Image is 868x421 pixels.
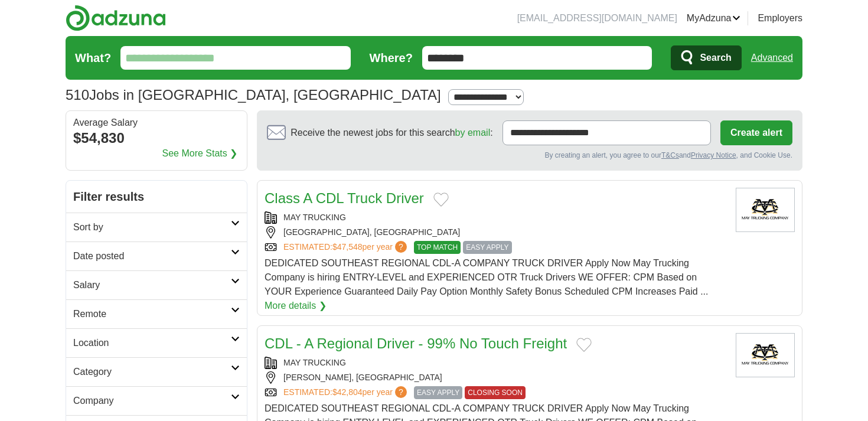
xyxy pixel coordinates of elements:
a: MyAdzuna [687,11,741,25]
span: ? [395,386,407,398]
span: TOP MATCH [414,241,461,254]
span: ? [395,241,407,253]
a: Company [66,386,247,415]
a: See More Stats ❯ [162,146,238,161]
h2: Date posted [73,249,231,263]
span: $47,548 [332,242,363,252]
a: Sort by [66,213,247,241]
a: Category [66,357,247,386]
a: CDL - A Regional Driver - 99% No Touch Freight [265,335,567,351]
a: Employers [758,11,802,25]
a: MAY TRUCKING [283,213,346,222]
h2: Location [73,336,231,350]
button: Add to favorite jobs [576,338,592,352]
a: ESTIMATED:$42,804per year? [283,386,409,399]
h2: Filter results [66,181,247,213]
a: Privacy Notice [691,151,736,159]
img: Adzuna logo [66,5,166,31]
h2: Sort by [73,220,231,234]
a: ESTIMATED:$47,548per year? [283,241,409,254]
span: $42,804 [332,387,363,397]
label: What? [75,49,111,67]
a: Date posted [66,241,247,270]
div: [PERSON_NAME], [GEOGRAPHIC_DATA] [265,371,726,384]
a: by email [455,128,491,138]
a: Remote [66,299,247,328]
label: Where? [370,49,413,67]
a: More details ❯ [265,299,327,313]
span: EASY APPLY [463,241,511,254]
div: $54,830 [73,128,240,149]
a: Class A CDL Truck Driver [265,190,424,206]
span: Search [700,46,731,70]
a: MAY TRUCKING [283,358,346,367]
button: Create alert [720,120,792,145]
span: DEDICATED SOUTHEAST REGIONAL CDL-A COMPANY TRUCK DRIVER Apply Now May Trucking Company is hiring ... [265,258,709,296]
img: May Trucking logo [736,333,795,377]
h2: Category [73,365,231,379]
img: May Trucking logo [736,188,795,232]
span: Receive the newest jobs for this search : [291,126,492,140]
h1: Jobs in [GEOGRAPHIC_DATA], [GEOGRAPHIC_DATA] [66,87,441,103]
span: 510 [66,84,89,106]
button: Search [671,45,741,70]
span: EASY APPLY [414,386,462,399]
div: Average Salary [73,118,240,128]
li: [EMAIL_ADDRESS][DOMAIN_NAME] [517,11,677,25]
div: [GEOGRAPHIC_DATA], [GEOGRAPHIC_DATA] [265,226,726,239]
div: By creating an alert, you agree to our and , and Cookie Use. [267,150,792,161]
h2: Remote [73,307,231,321]
button: Add to favorite jobs [433,192,449,207]
a: Location [66,328,247,357]
a: Advanced [751,46,793,70]
h2: Company [73,394,231,408]
a: T&Cs [661,151,679,159]
a: Salary [66,270,247,299]
h2: Salary [73,278,231,292]
span: CLOSING SOON [465,386,526,399]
